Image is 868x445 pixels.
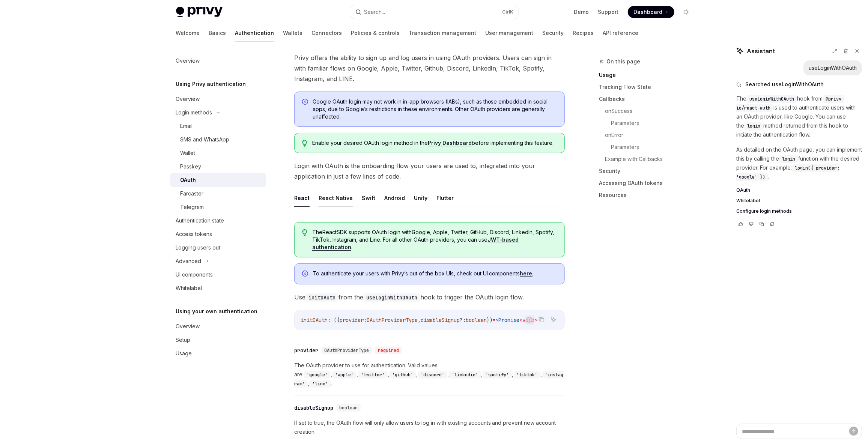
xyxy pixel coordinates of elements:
code: 'discord' [418,371,447,379]
p: The hook from is used to authenticate users with an OAuth provider, like Google. You can use the ... [736,94,862,139]
span: void [523,317,535,323]
span: The React SDK supports OAuth login with Google, Apple, Twitter, GitHub, Discord, LinkedIn, Spotif... [312,229,557,251]
a: Accessing OAuth tokens [599,177,698,189]
span: Login with OAuth is the onboarding flow your users are used to, integrated into your application ... [294,161,565,182]
a: Overview [170,92,266,106]
span: login [782,156,795,162]
button: Toggle dark mode [680,6,692,18]
span: Dashboard [634,8,663,16]
span: OAuthProviderType [367,317,418,323]
a: API reference [603,24,639,42]
a: Transaction management [409,24,477,42]
svg: Tip [302,229,307,236]
div: SMS and WhatsApp [181,135,230,144]
button: Unity [414,189,427,207]
a: Wallet [170,146,266,160]
code: initOAuth [305,293,338,302]
code: useLoginWithOAuth [363,293,420,302]
div: Overview [176,95,200,104]
code: 'apple' [332,371,357,379]
a: Demo [574,8,589,16]
svg: Info [302,99,310,106]
a: Welcome [176,24,200,42]
div: provider [294,347,318,354]
a: Logging users out [170,241,266,254]
a: Connectors [312,24,342,42]
a: onError [605,129,698,141]
button: Search...CtrlK [350,5,518,19]
a: Privy Dashboard [428,140,472,146]
a: User management [486,24,534,42]
div: Telegram [181,203,204,212]
span: < [520,317,523,323]
span: Privy offers the ability to sign up and log users in using OAuth providers. Users can sign in wit... [294,53,565,84]
a: Callbacks [599,93,698,105]
div: Overview [176,56,200,65]
a: Farcaster [170,187,266,200]
span: To authenticate your users with Privy’s out of the box UIs, check out UI components . [313,270,557,277]
p: As detailed on the OAuth page, you can implement this by calling the function with the desired pr... [736,145,862,181]
button: Flutter [436,189,454,207]
button: Ask AI [549,315,558,325]
a: onSuccess [605,105,698,117]
span: : ({ [328,317,340,323]
h5: Using your own authentication [176,307,258,316]
a: Whitelabel [170,281,266,295]
a: Configure login methods [736,208,862,214]
div: Login methods [176,108,212,117]
a: UI components [170,268,266,281]
span: Searched useLoginWithOAuth [745,81,824,88]
div: Access tokens [176,230,212,239]
span: login({ provider: 'google' }) [736,165,839,180]
a: Authentication [235,24,274,42]
span: useLoginWithOAuth [749,96,794,102]
img: light logo [176,7,223,17]
span: Use from the hook to trigger the OAuth login flow. [294,292,565,302]
span: => [493,317,499,323]
code: 'twitter' [358,371,388,379]
div: Email [181,122,193,131]
button: Copy the contents from the code block [537,315,546,325]
span: Assistant [747,47,775,56]
a: Wallets [283,24,303,42]
a: Recipes [573,24,594,42]
div: Authentication state [176,216,224,225]
code: 'linkedin' [449,371,481,379]
div: Passkey [181,162,202,171]
button: Send message [849,427,858,436]
a: Security [543,24,564,42]
button: Searched useLoginWithOAuth [736,81,862,88]
div: Farcaster [181,189,204,198]
a: Security [599,165,698,177]
a: Parameters [611,141,698,153]
a: SMS and WhatsApp [170,133,266,146]
button: Android [384,189,405,207]
div: useLoginWithOAuth [809,64,857,72]
span: provider [340,317,364,323]
span: boolean [339,405,358,411]
div: Setup [176,335,191,344]
div: disableSignup [294,404,333,412]
a: Dashboard [628,6,674,18]
div: Overview [176,322,200,331]
span: On this page [607,57,641,66]
span: Configure login methods [736,208,792,214]
div: Usage [176,349,192,358]
a: Basics [209,24,226,42]
a: Parameters [611,117,698,129]
div: Whitelabel [176,284,202,293]
span: OAuth [736,187,750,193]
a: Email [170,119,266,133]
span: Promise [499,317,520,323]
span: OAuthProviderType [324,347,369,353]
a: here [520,270,533,277]
a: Overview [170,54,266,68]
a: OAuth [736,187,862,193]
code: 'line' [309,380,331,388]
div: Logging users out [176,243,221,252]
a: Tracking Flow State [599,81,698,93]
span: > [535,317,538,323]
div: OAuth [181,176,196,185]
div: Advanced [176,257,202,266]
code: 'github' [389,371,416,379]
